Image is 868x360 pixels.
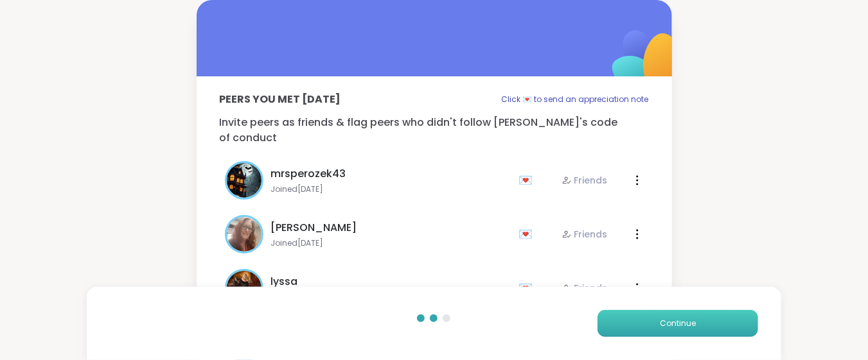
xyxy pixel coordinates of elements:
[271,184,511,194] span: Joined [DATE]
[519,278,538,298] div: 💌
[598,310,758,337] button: Continue
[271,274,298,289] span: lyssa
[227,217,261,252] img: dodi
[502,92,649,107] p: Click 💌 to send an appreciation note
[271,220,357,236] span: [PERSON_NAME]
[519,170,538,191] div: 💌
[562,228,608,241] div: Friends
[519,224,538,244] div: 💌
[220,115,649,146] p: Invite peers as friends & flag peers who didn't follow [PERSON_NAME]'s code of conduct
[227,271,261,305] img: lyssa
[220,92,341,107] p: Peers you met [DATE]
[660,318,696,329] span: Continue
[562,282,608,295] div: Friends
[562,174,608,187] div: Friends
[271,166,346,182] span: mrsperozek43
[227,163,261,198] img: mrsperozek43
[271,238,511,248] span: Joined [DATE]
